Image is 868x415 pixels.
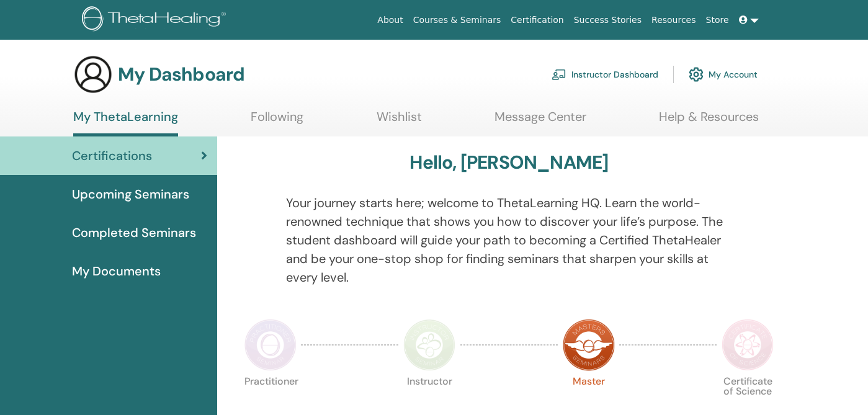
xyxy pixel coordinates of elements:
a: About [372,9,408,32]
span: Certifications [72,146,152,165]
a: My Account [689,61,758,88]
span: Completed Seminars [72,223,196,242]
span: My Documents [72,262,161,280]
a: Following [251,109,303,133]
a: Courses & Seminars [408,9,506,32]
a: Help & Resources [659,109,759,133]
a: Success Stories [569,9,647,32]
img: Master [563,319,615,371]
a: Message Center [494,109,586,133]
img: logo.png [82,6,230,34]
h3: Hello, [PERSON_NAME] [409,151,608,174]
a: Resources [647,9,701,32]
img: chalkboard-teacher.svg [552,69,566,80]
a: My ThetaLearning [73,109,178,136]
span: Upcoming Seminars [72,185,189,203]
img: cog.svg [689,64,704,85]
img: Practitioner [244,319,297,371]
img: Instructor [403,319,455,371]
p: Your journey starts here; welcome to ThetaLearning HQ. Learn the world-renowned technique that sh... [286,194,732,287]
a: Wishlist [377,109,422,133]
img: generic-user-icon.jpg [73,55,113,94]
a: Instructor Dashboard [552,61,658,88]
a: Certification [506,9,568,32]
h3: My Dashboard [118,63,244,86]
img: Certificate of Science [722,319,774,371]
a: Store [701,9,734,32]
